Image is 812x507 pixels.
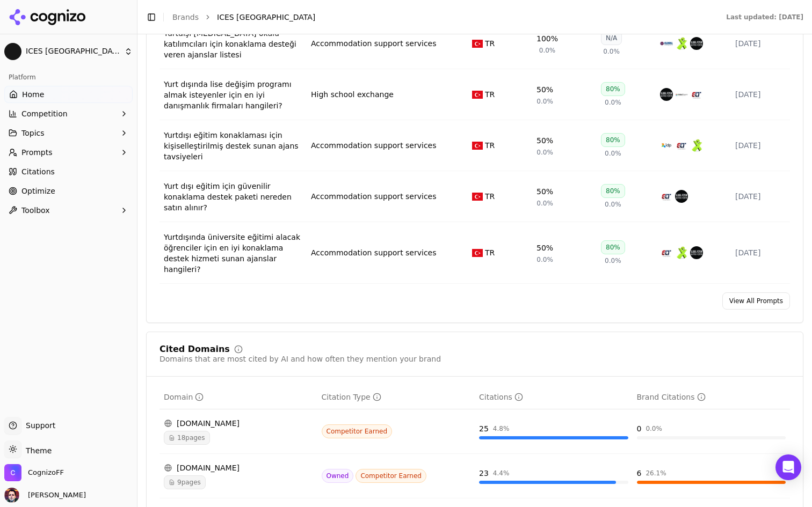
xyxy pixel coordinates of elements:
[311,38,437,49] a: Accommodation support services
[735,140,786,151] div: [DATE]
[21,205,50,216] span: Toolbox
[536,243,553,253] div: 50%
[605,200,621,209] span: 0.0%
[164,392,204,402] div: Domain
[675,139,688,152] img: elt
[322,392,381,402] div: Citation Type
[311,140,437,151] a: Accommodation support services
[311,247,437,258] a: Accommodation support services
[164,475,206,489] span: 9 pages
[322,424,393,438] span: Competitor Earned
[4,144,133,161] button: Prompts
[28,468,64,477] span: CognizoFF
[164,232,302,275] a: Yurtdışında üniversite eğitimi alacak öğrenciler için en iyi konaklama destek hizmeti sunan ajans...
[26,47,120,56] span: ICES [GEOGRAPHIC_DATA]
[4,69,133,86] div: Platform
[4,105,133,122] button: Competition
[485,140,495,151] span: TR
[164,28,302,60] div: Yurtdışı [MEDICAL_DATA] okulu katılımcıları için konaklama desteği veren ajanslar listesi
[536,199,553,208] span: 0.0%
[536,33,558,44] div: 100%
[479,392,523,402] div: Citations
[311,89,394,100] a: High school exchange
[21,128,45,138] span: Topics
[172,12,705,23] nav: breadcrumb
[21,420,55,431] span: Support
[775,454,801,480] div: Open Intercom Messenger
[536,97,553,106] span: 0.0%
[536,255,553,264] span: 0.0%
[311,191,437,202] a: Accommodation support services
[660,37,673,50] img: global yurtdışı eğitim
[172,13,199,21] a: Brands
[690,139,703,152] img: academix
[646,424,662,433] div: 0.0 %
[21,108,68,119] span: Competition
[472,249,483,257] img: TR flag
[675,246,688,259] img: academix
[4,202,133,219] button: Toolbox
[164,418,313,429] div: [DOMAIN_NAME]
[605,98,621,107] span: 0.0%
[690,246,703,259] img: global vizyon
[675,88,688,101] img: united towers
[322,469,354,483] span: Owned
[217,12,315,23] span: ICES [GEOGRAPHIC_DATA]
[726,13,803,21] div: Last updated: [DATE]
[21,147,53,158] span: Prompts
[4,182,133,200] a: Optimize
[536,84,553,95] div: 50%
[603,47,620,56] span: 0.0%
[479,468,489,479] div: 23
[472,193,483,201] img: TR flag
[633,385,791,409] th: brandCitationCount
[493,424,510,433] div: 4.8 %
[4,464,64,481] button: Open organization switcher
[164,462,313,473] div: [DOMAIN_NAME]
[637,423,642,434] div: 0
[735,38,786,49] div: [DATE]
[164,181,302,213] a: Yurt dışı eğitim için güvenilir konaklama destek paketi nereden satın alınır?
[4,488,86,503] button: Open user button
[164,79,302,111] a: Yurt dışında lise değişim programı almak isteyenler için en iyi danışmanlık firmaları hangileri?
[690,88,703,101] img: elt
[479,423,489,434] div: 25
[601,184,625,198] div: 80%
[539,46,556,55] span: 0.0%
[485,89,495,100] span: TR
[601,31,622,45] div: N/A
[160,385,317,409] th: domain
[493,469,510,477] div: 4.4 %
[675,190,688,203] img: global vizyon
[4,124,133,142] button: Topics
[164,130,302,162] div: Yurtdışı eğitim konaklaması için kişiselleştirilmiş destek sunan ajans tavsiyeleri
[735,89,786,100] div: [DATE]
[317,385,475,409] th: citationTypes
[690,37,703,50] img: global vizyon
[164,431,210,445] span: 18 pages
[536,186,553,197] div: 50%
[21,166,55,177] span: Citations
[4,43,21,60] img: ICES Turkey
[472,142,483,150] img: TR flag
[24,490,86,500] span: [PERSON_NAME]
[356,469,426,483] span: Competitor Earned
[637,392,706,402] div: Brand Citations
[472,40,483,48] img: TR flag
[660,139,673,152] img: idp
[601,82,625,96] div: 80%
[4,488,19,503] img: Deniz Ozcan
[601,133,625,147] div: 80%
[735,247,786,258] div: [DATE]
[660,246,673,259] img: elt
[472,91,483,99] img: TR flag
[475,385,633,409] th: totalCitationCount
[601,240,625,254] div: 80%
[22,89,44,100] span: Home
